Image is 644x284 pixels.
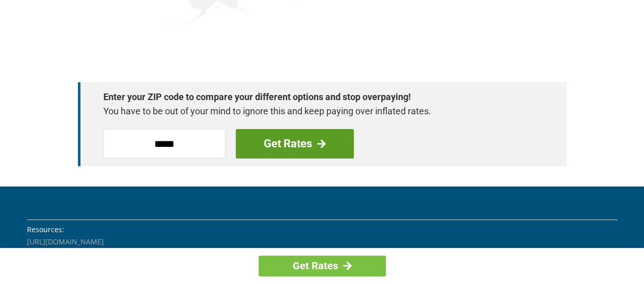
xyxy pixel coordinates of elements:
a: Get Rates [259,256,386,276]
strong: Enter your ZIP code to compare your different options and stop overpaying! [103,90,531,104]
li: Resources: [27,224,618,235]
p: You have to be out of your mind to ignore this and keep paying over inflated rates. [103,104,531,118]
a: Get Rates [236,129,354,159]
a: [URL][DOMAIN_NAME] [27,237,104,246]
